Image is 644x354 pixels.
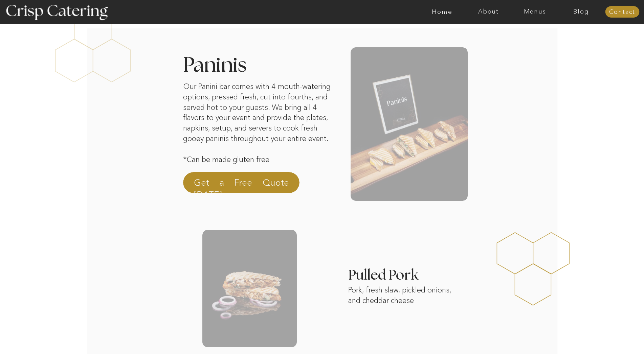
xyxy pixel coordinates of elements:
a: Contact [605,9,639,16]
h2: Paninis [183,55,313,73]
a: Home [419,8,465,15]
a: Get a Free Quote [DATE] [194,176,289,193]
p: Pork, fresh slaw, pickled onions, and cheddar cheese [348,285,461,311]
a: About [465,8,512,15]
h3: Pulled Pork [348,268,564,275]
a: Menus [512,8,558,15]
a: Blog [558,8,604,15]
p: Our Panini bar comes with 4 mouth-watering options, pressed fresh, cut into fourths, and served h... [183,81,333,175]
